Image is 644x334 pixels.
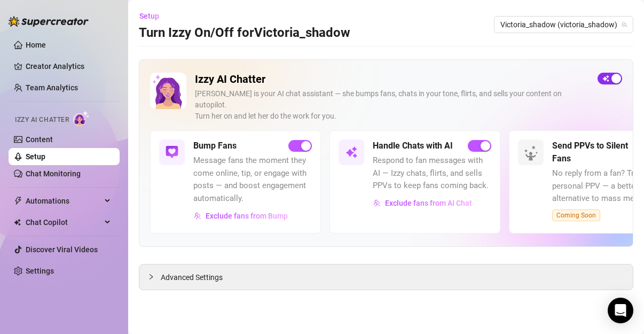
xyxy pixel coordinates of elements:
[621,21,627,28] span: team
[193,139,237,152] h5: Bump Fans
[26,214,101,231] span: Chat Copilot
[148,274,154,280] span: collapsed
[373,195,473,212] button: Exclude fans from AI Chat
[552,209,600,221] span: Coming Soon
[195,73,589,86] h2: Izzy AI Chatter
[26,267,54,275] a: Settings
[166,146,178,159] img: svg%3e
[161,271,223,283] span: Advanced Settings
[608,298,633,323] div: Open Intercom Messenger
[139,12,159,20] span: Setup
[14,219,21,226] img: Chat Copilot
[26,192,101,209] span: Automations
[26,245,98,254] a: Discover Viral Videos
[500,17,627,33] span: Victoria_shadow (victoria_shadow)
[14,197,22,205] span: thunderbolt
[139,7,168,25] button: Setup
[524,145,541,162] img: silent-fans-ppv-o-N6Mmdf.svg
[9,16,89,27] img: logo-BBDzfeDw.svg
[26,152,45,161] a: Setup
[26,41,46,49] a: Home
[150,73,186,109] img: Izzy AI Chatter
[26,83,78,92] a: Team Analytics
[73,111,90,126] img: AI Chatter
[26,169,81,178] a: Chat Monitoring
[206,212,288,220] span: Exclude fans from Bump
[373,139,453,152] h5: Handle Chats with AI
[345,146,358,159] img: svg%3e
[373,199,381,207] img: svg%3e
[194,212,201,220] img: svg%3e
[15,115,69,125] span: Izzy AI Chatter
[195,88,589,122] div: [PERSON_NAME] is your AI chat assistant — she bumps fans, chats in your tone, flirts, and sells y...
[26,58,111,75] a: Creator Analytics
[193,207,288,224] button: Exclude fans from Bump
[26,135,53,144] a: Content
[139,25,350,42] h3: Turn Izzy On/Off for Victoria_shadow
[373,154,491,192] span: Respond to fan messages with AI — Izzy chats, flirts, and sells PPVs to keep fans coming back.
[193,154,312,205] span: Message fans the moment they come online, tip, or engage with posts — and boost engagement automa...
[385,199,472,207] span: Exclude fans from AI Chat
[148,271,161,283] div: collapsed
